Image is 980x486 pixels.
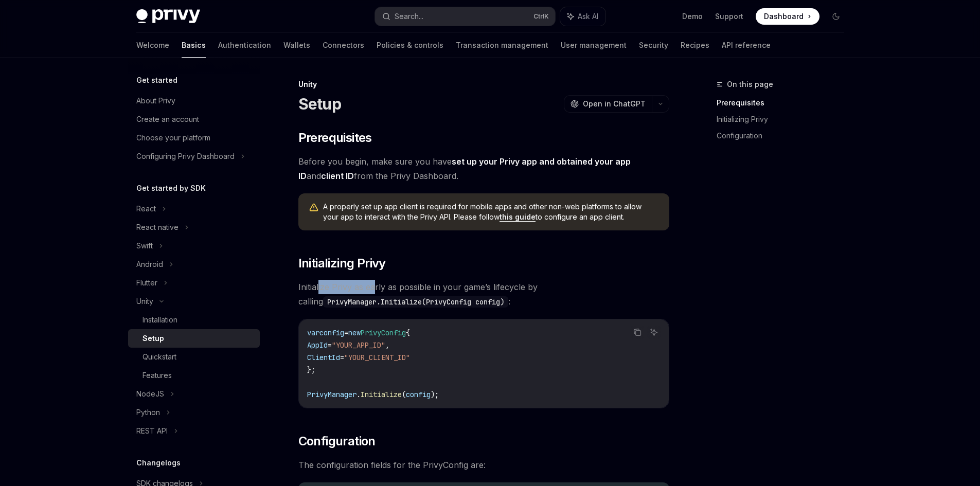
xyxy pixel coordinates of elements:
[142,369,172,382] div: Features
[136,132,210,144] div: Choose your platform
[682,11,703,22] a: Demo
[136,150,235,163] div: Configuring Privy Dashboard
[564,95,652,113] button: Open in ChatGPT
[309,203,319,213] svg: Warning
[307,340,328,350] span: AppId
[533,12,549,21] span: Ctrl K
[307,390,357,399] span: PrivyManager
[717,95,852,111] a: Prerequisites
[298,130,372,146] span: Prerequisites
[298,255,386,272] span: Initializing Privy
[283,33,310,58] a: Wallets
[319,328,344,337] span: config
[647,326,661,339] button: Ask AI
[307,328,319,337] span: var
[136,258,163,271] div: Android
[136,221,179,233] div: React native
[375,7,555,26] button: Search...CtrlK
[681,33,709,58] a: Recipes
[764,11,804,22] span: Dashboard
[136,457,181,469] h5: Changelogs
[578,11,598,22] span: Ask AI
[136,295,153,308] div: Unity
[128,311,260,329] a: Installation
[298,156,631,182] a: set up your Privy app and obtained your app ID
[142,332,164,345] div: Setup
[142,314,177,326] div: Installation
[136,33,169,58] a: Welcome
[298,458,669,472] span: The configuration fields for the PrivyConfig are:
[298,154,669,183] span: Before you begin, make sure you have and from the Privy Dashboard.
[218,33,271,58] a: Authentication
[344,328,348,337] span: =
[323,33,364,58] a: Connectors
[136,203,156,215] div: React
[128,366,260,385] a: Features
[298,280,669,309] span: Initialize Privy as early as possible in your game’s lifecycle by calling :
[298,433,376,449] span: Configuration
[332,340,385,350] span: "YOUR_APP_ID"
[357,390,361,399] span: .
[715,11,743,22] a: Support
[406,390,431,399] span: config
[142,351,176,363] div: Quickstart
[828,8,844,25] button: Toggle dark mode
[136,182,206,194] h5: Get started by SDK
[136,240,153,252] div: Swift
[402,390,406,399] span: (
[323,202,659,222] span: A properly set up app client is required for mobile apps and other non-web platforms to allow you...
[361,390,402,399] span: Initialize
[136,277,157,289] div: Flutter
[323,296,508,308] code: PrivyManager.Initialize(PrivyConfig config)
[182,33,206,58] a: Basics
[722,33,771,58] a: API reference
[344,353,410,362] span: "YOUR_CLIENT_ID"
[756,8,819,25] a: Dashboard
[560,7,605,26] button: Ask AI
[456,33,548,58] a: Transaction management
[631,326,644,339] button: Copy the contents from the code block
[307,365,315,374] span: };
[395,10,423,23] div: Search...
[298,79,669,89] div: Unity
[561,33,627,58] a: User management
[321,171,354,182] a: client ID
[385,340,389,350] span: ,
[328,340,332,350] span: =
[377,33,443,58] a: Policies & controls
[639,33,668,58] a: Security
[128,348,260,366] a: Quickstart
[136,406,160,419] div: Python
[431,390,439,399] span: );
[136,388,164,400] div: NodeJS
[406,328,410,337] span: {
[583,99,646,109] span: Open in ChatGPT
[340,353,344,362] span: =
[128,329,260,348] a: Setup
[136,95,175,107] div: About Privy
[727,78,773,91] span: On this page
[307,353,340,362] span: ClientId
[128,129,260,147] a: Choose your platform
[136,425,168,437] div: REST API
[717,111,852,128] a: Initializing Privy
[298,95,341,113] h1: Setup
[128,92,260,110] a: About Privy
[136,74,177,86] h5: Get started
[128,110,260,129] a: Create an account
[136,113,199,125] div: Create an account
[500,212,536,222] a: this guide
[361,328,406,337] span: PrivyConfig
[136,9,200,24] img: dark logo
[717,128,852,144] a: Configuration
[348,328,361,337] span: new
